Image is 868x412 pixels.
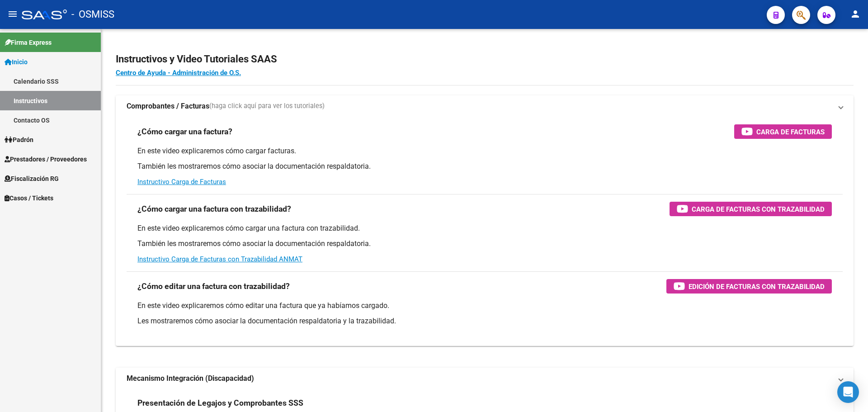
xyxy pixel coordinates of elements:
[137,301,832,311] p: En este video explicaremos cómo editar una factura que ya habíamos cargado.
[7,9,18,19] mat-icon: menu
[116,51,854,68] h2: Instructivos y Video Tutoriales SAAS
[137,239,832,249] p: También les mostraremos cómo asociar la documentación respaldatoria.
[137,178,226,186] a: Instructivo Carga de Facturas
[137,255,302,263] a: Instructivo Carga de Facturas con Trazabilidad ANMAT
[692,204,825,215] span: Carga de Facturas con Trazabilidad
[689,281,825,292] span: Edición de Facturas con Trazabilidad
[137,125,232,138] h3: ¿Cómo cargar una factura?
[837,381,859,403] div: Open Intercom Messenger
[137,203,291,215] h3: ¿Cómo cargar una factura con trazabilidad?
[71,5,114,24] span: - OSMISS
[116,117,854,346] div: Comprobantes / Facturas(haga click aquí para ver los tutoriales)
[666,279,832,294] button: Edición de Facturas con Trazabilidad
[127,101,209,111] strong: Comprobantes / Facturas
[127,374,254,384] strong: Mecanismo Integración (Discapacidad)
[5,57,28,67] span: Inicio
[137,146,832,156] p: En este video explicaremos cómo cargar facturas.
[137,161,832,171] p: También les mostraremos cómo asociar la documentación respaldatoria.
[5,154,87,164] span: Prestadores / Proveedores
[137,316,832,326] p: Les mostraremos cómo asociar la documentación respaldatoria y la trazabilidad.
[5,135,33,145] span: Padrón
[137,223,832,233] p: En este video explicaremos cómo cargar una factura con trazabilidad.
[5,38,52,47] span: Firma Express
[116,368,854,389] mat-expansion-panel-header: Mecanismo Integración (Discapacidad)
[116,69,241,77] a: Centro de Ayuda - Administración de O.S.
[209,101,325,111] span: (haga click aquí para ver los tutoriales)
[137,397,303,409] h3: Presentación de Legajos y Comprobantes SSS
[756,126,825,137] span: Carga de Facturas
[850,9,861,19] mat-icon: person
[670,202,832,216] button: Carga de Facturas con Trazabilidad
[116,95,854,117] mat-expansion-panel-header: Comprobantes / Facturas(haga click aquí para ver los tutoriales)
[734,124,832,139] button: Carga de Facturas
[137,280,290,293] h3: ¿Cómo editar una factura con trazabilidad?
[5,193,53,203] span: Casos / Tickets
[5,174,59,184] span: Fiscalización RG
